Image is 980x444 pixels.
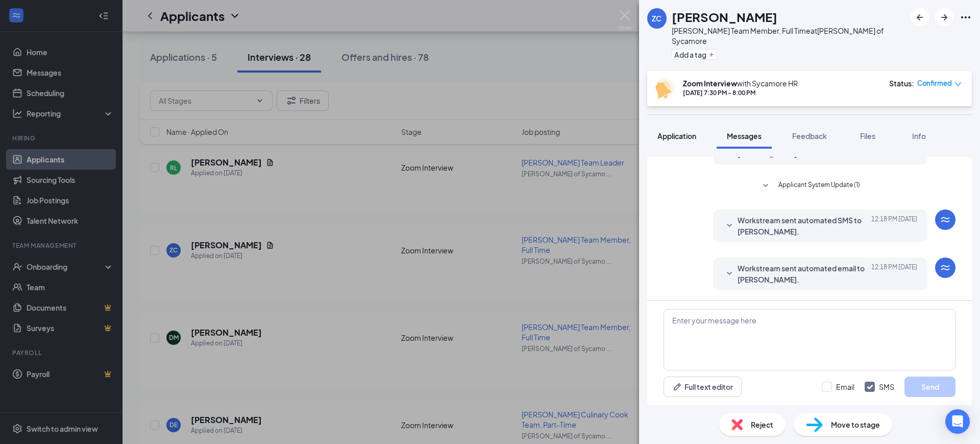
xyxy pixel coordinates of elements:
span: Workstream sent automated email to [PERSON_NAME]. [738,263,871,285]
button: PlusAdd a tag [672,49,717,60]
svg: Plus [708,52,715,58]
button: Send [904,377,955,397]
span: Application [657,131,696,141]
b: Zoom Interview [683,79,737,88]
span: Confirmed [917,78,952,88]
svg: Pen [672,382,682,392]
div: Open Intercom Messenger [945,409,970,434]
span: Workstream sent automated SMS to [PERSON_NAME]. [738,215,871,237]
div: [DATE] 7:30 PM - 8:00 PM [683,88,798,97]
h1: [PERSON_NAME] [672,8,777,26]
span: [DATE] 12:18 PM [871,263,917,285]
div: Status : [889,78,914,88]
svg: SmallChevronDown [723,220,736,232]
span: Applicant System Update (1) [778,180,860,192]
span: Info [912,131,926,141]
div: ZC [652,13,661,24]
svg: WorkstreamLogo [939,214,951,226]
button: ArrowRight [935,8,953,27]
svg: SmallChevronDown [723,268,736,280]
button: Full text editorPen [664,377,742,397]
span: Messages [727,131,762,141]
span: down [954,81,962,88]
svg: SmallChevronDown [759,180,772,192]
svg: Ellipses [960,11,972,24]
span: Move to stage [831,419,880,430]
svg: WorkstreamLogo [939,262,951,274]
span: [DATE] 12:18 PM [871,215,917,237]
svg: ArrowLeftNew [914,11,926,24]
span: Feedback [792,131,827,141]
div: [PERSON_NAME] Team Member, Full Time at [PERSON_NAME] of Sycamore [672,26,905,46]
span: Files [860,131,875,141]
button: SmallChevronDownApplicant System Update (1) [759,180,860,192]
svg: ArrowRight [938,11,950,24]
button: ArrowLeftNew [911,8,929,27]
div: with Sycamore HR [683,78,798,88]
span: Reject [751,419,773,430]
